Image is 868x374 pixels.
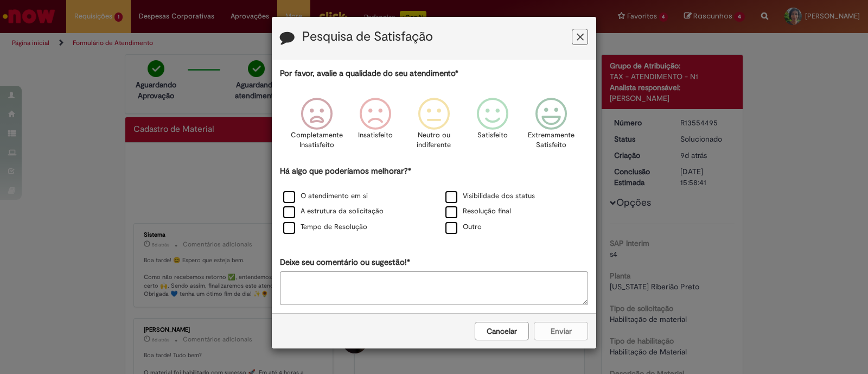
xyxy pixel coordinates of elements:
[283,191,368,201] label: O atendimento em si
[283,222,367,232] label: Tempo de Resolução
[406,90,462,164] div: Neutro ou indiferente
[283,206,384,217] label: A estrutura da solicitação
[477,130,508,141] p: Satisfeito
[348,90,403,164] div: Insatisfeito
[528,130,575,150] p: Extremamente Satisfeito
[358,130,393,141] p: Insatisfeito
[291,130,343,150] p: Completamente Insatisfeito
[445,191,535,201] label: Visibilidade dos status
[414,130,454,150] p: Neutro ou indiferente
[465,90,520,164] div: Satisfeito
[280,166,588,236] div: Há algo que poderíamos melhorar?*
[475,322,529,340] button: Cancelar
[302,30,433,44] label: Pesquisa de Satisfação
[289,90,344,164] div: Completamente Insatisfeito
[445,206,511,217] label: Resolução final
[280,257,410,268] label: Deixe seu comentário ou sugestão!*
[524,90,579,164] div: Extremamente Satisfeito
[280,68,458,79] label: Por favor, avalie a qualidade do seu atendimento*
[445,222,482,232] label: Outro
